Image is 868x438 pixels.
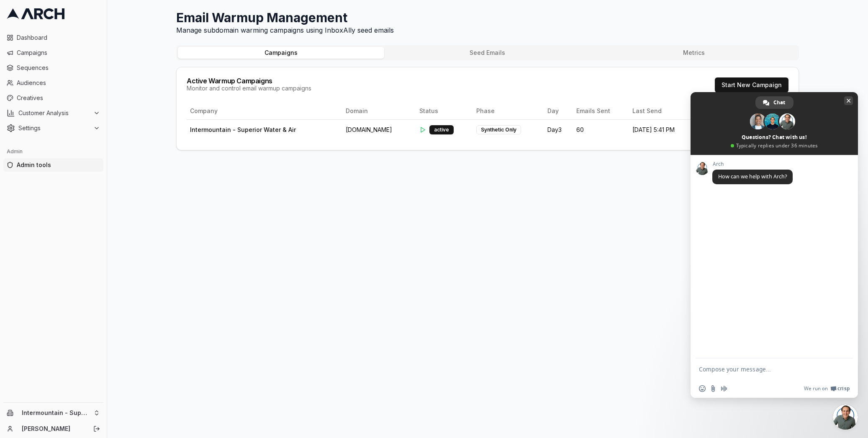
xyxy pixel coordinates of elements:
[573,103,629,119] th: Emails Sent
[804,385,850,392] a: We run onCrisp
[3,91,103,105] a: Creatives
[3,158,103,172] a: Admin tools
[3,61,103,75] a: Sequences
[178,47,384,59] button: Campaigns
[17,161,100,169] span: Admin tools
[416,103,473,119] th: Status
[544,119,573,140] td: Day 3
[17,33,100,42] span: Dashboard
[3,76,103,90] a: Audiences
[3,106,103,120] button: Customer Analysis
[187,77,311,84] div: Active Warmup Campaigns
[3,46,103,59] a: Campaigns
[22,409,90,417] span: Intermountain - Superior Water & Air
[591,47,797,59] button: Metrics
[837,385,850,392] span: Crisp
[3,121,103,135] button: Settings
[17,64,100,72] span: Sequences
[187,103,342,119] th: Company
[17,49,100,57] span: Campaigns
[176,10,799,25] h1: Email Warmup Management
[721,385,727,392] span: Audio message
[773,96,785,109] span: Chat
[573,119,629,140] td: 60
[429,125,454,134] div: active
[3,406,103,420] button: Intermountain - Superior Water & Air
[473,103,544,119] th: Phase
[18,109,90,117] span: Customer Analysis
[712,161,793,167] span: Arch
[844,96,853,105] span: Close chat
[755,96,794,109] a: Chat
[699,358,833,379] textarea: Compose your message...
[17,94,100,102] span: Creatives
[544,103,573,119] th: Day
[342,103,416,119] th: Domain
[384,47,591,59] button: Seed Emails
[17,79,100,87] span: Audiences
[91,423,103,435] button: Log out
[342,119,416,140] td: [DOMAIN_NAME]
[18,124,90,132] span: Settings
[833,405,858,430] a: Close chat
[176,25,799,35] p: Manage subdomain warming campaigns using InboxAlly seed emails
[710,385,716,392] span: Send a file
[804,385,828,392] span: We run on
[699,385,706,392] span: Insert an emoji
[3,31,103,44] a: Dashboard
[187,84,311,93] div: Monitor and control email warmup campaigns
[476,125,521,134] div: Synthetic Only
[187,119,342,140] td: Intermountain - Superior Water & Air
[715,77,788,93] button: Start New Campaign
[718,173,787,180] span: How can we help with Arch?
[629,103,697,119] th: Last Send
[22,425,84,433] a: [PERSON_NAME]
[3,145,103,158] div: Admin
[629,119,697,140] td: [DATE] 5:41 PM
